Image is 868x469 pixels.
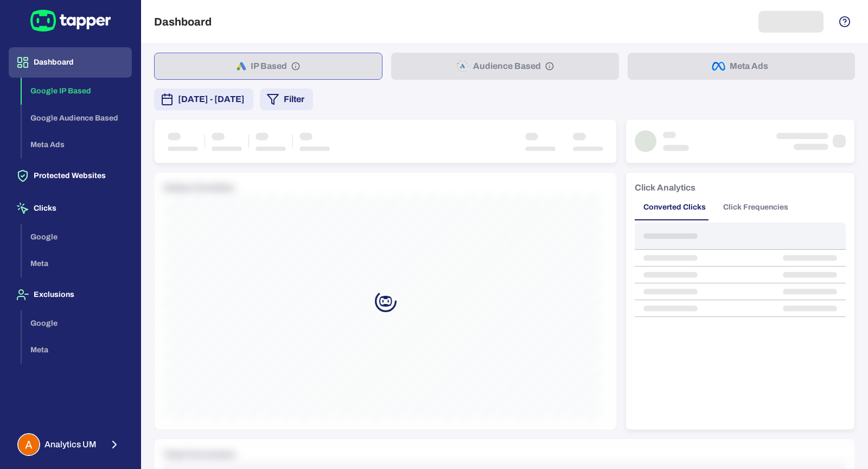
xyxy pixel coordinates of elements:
span: [DATE] - [DATE] [178,93,245,106]
button: Click Frequencies [714,194,797,220]
button: Protected Websites [9,161,132,191]
h5: Dashboard [154,15,212,28]
h6: Click Analytics [635,181,695,194]
button: Analytics UMAnalytics UM [9,429,132,460]
button: [DATE] - [DATE] [154,88,253,110]
button: Dashboard [9,47,132,78]
button: Clicks [9,193,132,224]
a: Exclusions [9,289,132,299]
span: Analytics UM [44,439,97,450]
img: Analytics UM [18,434,39,455]
button: Converted Clicks [635,194,714,220]
a: Protected Websites [9,170,132,180]
a: Dashboard [9,57,132,66]
a: Clicks [9,203,132,212]
button: Exclusions [9,280,132,310]
button: Filter [260,88,313,110]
